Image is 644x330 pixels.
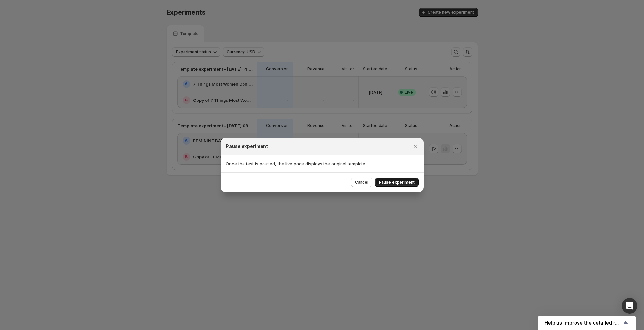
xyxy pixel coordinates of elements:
button: Pause experiment [375,178,419,187]
h2: Pause experiment [226,143,268,150]
button: Cancel [351,178,372,187]
button: Close [411,142,420,151]
div: Open Intercom Messenger [622,298,637,314]
button: Show survey - Help us improve the detailed report for A/B campaigns [544,319,630,327]
span: Cancel [355,180,368,185]
p: Once the test is paused, the live page displays the original template. [226,160,419,167]
span: Help us improve the detailed report for A/B campaigns [544,320,622,326]
span: Pause experiment [379,180,415,185]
